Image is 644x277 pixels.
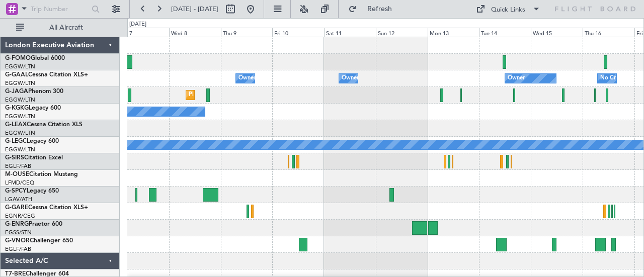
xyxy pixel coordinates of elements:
div: Tue 7 [117,28,169,37]
a: G-FOMOGlobal 6000 [5,55,65,61]
a: G-SPCYLegacy 650 [5,188,59,194]
div: Fri 10 [272,28,324,37]
div: Wed 8 [169,28,221,37]
a: G-GARECessna Citation XLS+ [5,205,88,211]
div: Thu 9 [221,28,273,37]
div: No Crew [600,71,623,86]
span: G-LEGC [5,138,27,144]
a: EGGW/LTN [5,146,35,153]
a: G-GAALCessna Citation XLS+ [5,72,88,78]
div: Tue 14 [479,28,531,37]
div: Sun 12 [376,28,428,37]
a: G-SIRSCitation Excel [5,155,63,161]
a: EGSS/STN [5,229,32,236]
a: LFMD/CEQ [5,179,34,187]
span: All Aircraft [26,24,106,31]
span: [DATE] - [DATE] [171,5,218,14]
a: EGGW/LTN [5,113,35,120]
a: G-ENRGPraetor 600 [5,221,62,227]
div: Wed 15 [531,28,583,37]
span: G-SIRS [5,155,24,161]
div: Owner [508,71,525,86]
a: EGGW/LTN [5,63,35,70]
div: Mon 13 [428,28,479,37]
a: M-OUSECitation Mustang [5,171,78,177]
div: Planned Maint [GEOGRAPHIC_DATA] ([GEOGRAPHIC_DATA]) [189,87,347,103]
span: T7-BRE [5,271,26,277]
a: EGLF/FAB [5,245,31,253]
span: G-ENRG [5,221,29,227]
div: Quick Links [491,5,525,15]
div: Owner [342,71,359,86]
span: G-LEAX [5,122,27,128]
div: Thu 16 [583,28,634,37]
a: EGGW/LTN [5,96,35,104]
button: Refresh [344,1,404,17]
span: G-GAAL [5,72,28,78]
div: Sat 11 [324,28,376,37]
span: G-FOMO [5,55,31,61]
a: G-VNORChallenger 650 [5,238,73,244]
span: G-SPCY [5,188,27,194]
button: Quick Links [471,1,545,17]
span: G-GARE [5,205,28,211]
a: T7-BREChallenger 604 [5,271,69,277]
a: EGGW/LTN [5,79,35,87]
div: [DATE] [129,20,146,29]
a: EGLF/FAB [5,162,31,170]
a: G-KGKGLegacy 600 [5,105,61,111]
div: Owner [238,71,256,86]
a: EGGW/LTN [5,129,35,137]
a: LGAV/ATH [5,196,32,203]
a: EGNR/CEG [5,212,35,220]
a: G-LEAXCessna Citation XLS [5,122,83,128]
span: G-JAGA [5,88,28,95]
a: G-LEGCLegacy 600 [5,138,59,144]
button: All Aircraft [11,20,109,36]
span: Refresh [359,6,401,13]
span: G-KGKG [5,105,29,111]
span: M-OUSE [5,171,29,177]
input: Trip Number [31,2,89,17]
a: G-JAGAPhenom 300 [5,88,63,95]
span: G-VNOR [5,238,30,244]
